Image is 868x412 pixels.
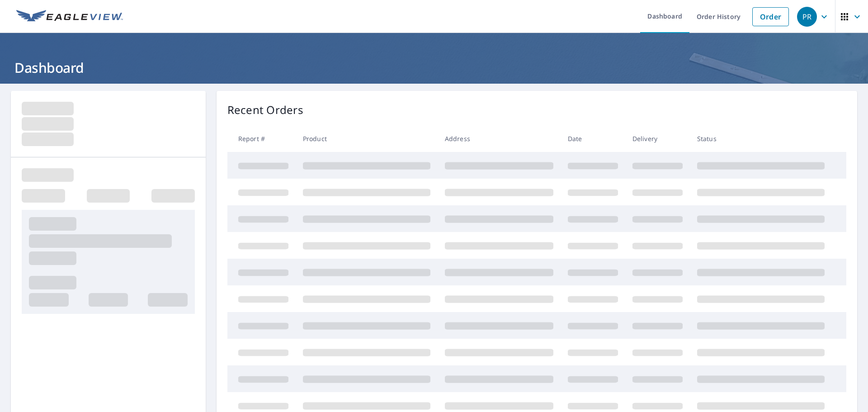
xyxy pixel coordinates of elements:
[227,125,296,152] th: Report #
[438,125,561,152] th: Address
[227,102,303,118] p: Recent Orders
[16,10,123,24] img: EV Logo
[11,58,857,77] h1: Dashboard
[296,125,438,152] th: Product
[625,125,690,152] th: Delivery
[561,125,625,152] th: Date
[797,7,817,27] div: PR
[752,7,789,26] a: Order
[690,125,832,152] th: Status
